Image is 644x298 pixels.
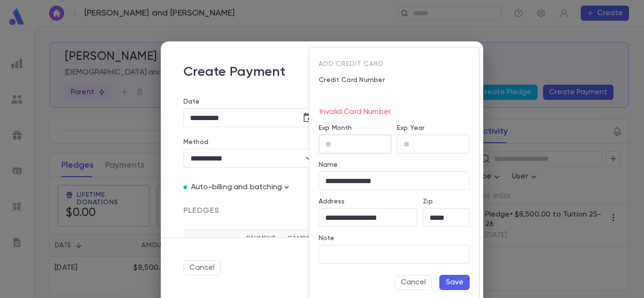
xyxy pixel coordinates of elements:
button: Cancel [395,275,432,290]
p: Credit Card Number [319,76,470,84]
label: Name [319,161,338,169]
label: Zip [423,198,432,205]
span: Add Credit Card [319,61,384,67]
label: Address [319,198,345,205]
label: Note [319,234,335,242]
label: Exp Month [319,124,352,132]
button: Save [439,275,470,290]
label: Exp Year [397,124,424,132]
iframe: card [319,87,470,105]
p: Invalid Card Number [319,105,470,117]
